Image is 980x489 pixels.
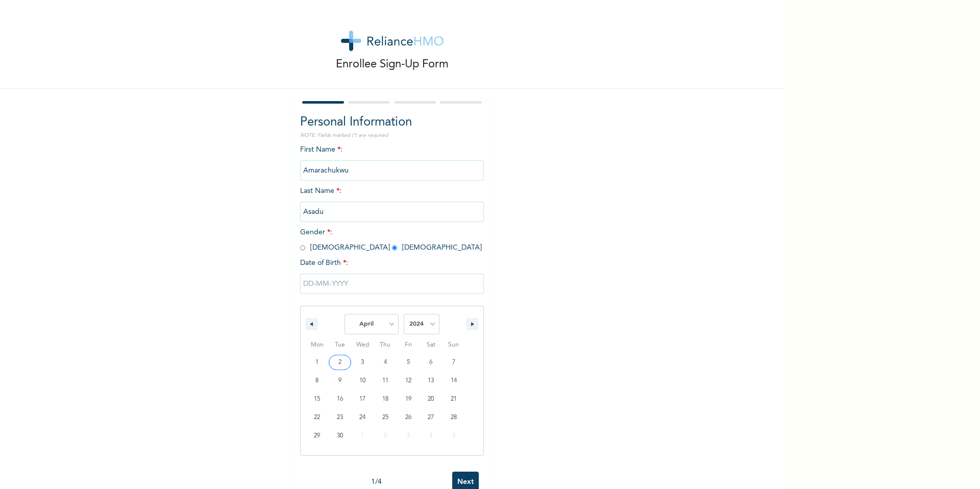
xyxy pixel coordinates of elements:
span: Fri [397,337,420,353]
button: 5 [397,353,420,372]
span: 10 [359,372,365,390]
span: 5 [407,353,410,372]
button: 26 [397,408,420,427]
span: 4 [384,353,387,372]
span: 26 [405,408,411,427]
button: 21 [442,390,465,408]
span: 12 [405,372,411,390]
button: 28 [442,408,465,427]
button: 30 [329,427,352,445]
button: 17 [351,390,374,408]
button: 13 [420,372,443,390]
button: 9 [329,372,352,390]
button: 15 [306,390,329,408]
span: 13 [428,372,434,390]
span: 15 [314,390,320,408]
span: Date of Birth : [300,258,348,268]
h2: Personal Information [300,113,484,132]
button: 24 [351,408,374,427]
button: 25 [374,408,397,427]
button: 18 [374,390,397,408]
button: 12 [397,372,420,390]
span: 28 [451,408,457,427]
button: 19 [397,390,420,408]
span: 30 [337,427,343,445]
span: First Name : [300,146,484,174]
span: 8 [315,372,318,390]
input: DD-MM-YYYY [300,274,484,294]
button: 7 [442,353,465,372]
input: Enter your first name [300,160,484,181]
div: 1 / 4 [300,477,452,487]
span: Gender : [DEMOGRAPHIC_DATA] [DEMOGRAPHIC_DATA] [300,229,482,251]
span: Thu [374,337,397,353]
span: Last Name : [300,187,484,215]
button: 8 [306,372,329,390]
span: Wed [351,337,374,353]
p: Enrollee Sign-Up Form [336,56,449,73]
span: 3 [361,353,364,372]
span: 17 [359,390,365,408]
img: logo [341,31,444,51]
span: 2 [338,353,341,372]
button: 23 [329,408,352,427]
button: 16 [329,390,352,408]
button: 11 [374,372,397,390]
span: 22 [314,408,320,427]
span: 7 [452,353,455,372]
span: 20 [428,390,434,408]
button: 4 [374,353,397,372]
span: 23 [337,408,343,427]
span: 1 [315,353,318,372]
span: Sun [442,337,465,353]
span: 14 [451,372,457,390]
span: 18 [382,390,388,408]
span: Sat [420,337,443,353]
span: Tue [329,337,352,353]
span: 21 [451,390,457,408]
button: 3 [351,353,374,372]
button: 27 [420,408,443,427]
span: 24 [359,408,365,427]
button: 20 [420,390,443,408]
span: 27 [428,408,434,427]
span: 29 [314,427,320,445]
input: Enter your last name [300,202,484,222]
span: 25 [382,408,388,427]
span: 11 [382,372,388,390]
p: NOTE: Fields marked (*) are required [300,132,484,139]
span: 19 [405,390,411,408]
span: Mon [306,337,329,353]
span: 6 [429,353,432,372]
span: 9 [338,372,341,390]
span: 16 [337,390,343,408]
button: 29 [306,427,329,445]
button: 1 [306,353,329,372]
button: 10 [351,372,374,390]
button: 2 [329,353,352,372]
button: 22 [306,408,329,427]
button: 6 [420,353,443,372]
button: 14 [442,372,465,390]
